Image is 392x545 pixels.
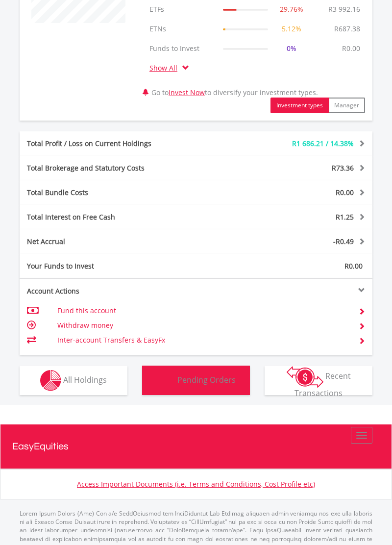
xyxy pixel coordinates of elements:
div: Net Accrual [20,237,225,247]
span: R73.36 [332,163,354,173]
td: R0.00 [337,39,365,58]
td: R687.38 [329,19,365,39]
td: Inter-account Transfers & EasyFx [57,333,347,347]
img: holdings-wht.png [40,370,61,391]
div: Total Bundle Costs [20,188,225,198]
span: R0.00 [336,188,354,197]
div: Your Funds to Invest [20,261,196,271]
span: R1.25 [336,212,354,222]
td: Withdraw money [57,318,347,333]
a: EasyEquities [12,424,380,469]
span: All Holdings [63,374,107,385]
span: Pending Orders [177,374,236,385]
div: Total Profit / Loss on Current Holdings [20,139,225,149]
a: Access Important Documents (i.e. Terms and Conditions, Cost Profile etc) [77,479,315,489]
img: pending_instructions-wht.png [157,370,175,391]
td: ETNs [145,19,218,39]
span: -R0.49 [333,237,354,246]
td: 0% [273,39,310,58]
button: Recent Transactions [265,366,372,395]
div: Total Brokerage and Statutory Costs [20,163,225,173]
div: Account Actions [20,286,196,296]
img: transactions-zar-wht.png [287,366,323,388]
span: R1 686.21 / 14.38% [292,139,354,148]
td: 5.12% [273,19,310,39]
button: All Holdings [20,366,127,395]
td: Funds to Invest [145,39,218,58]
div: Total Interest on Free Cash [20,212,225,222]
a: Invest Now [169,88,205,97]
span: R0.00 [344,261,363,271]
a: Show All [149,63,182,73]
button: Manager [328,98,365,113]
button: Investment types [270,98,329,113]
td: Fund this account [57,303,347,318]
button: Pending Orders [142,366,250,395]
